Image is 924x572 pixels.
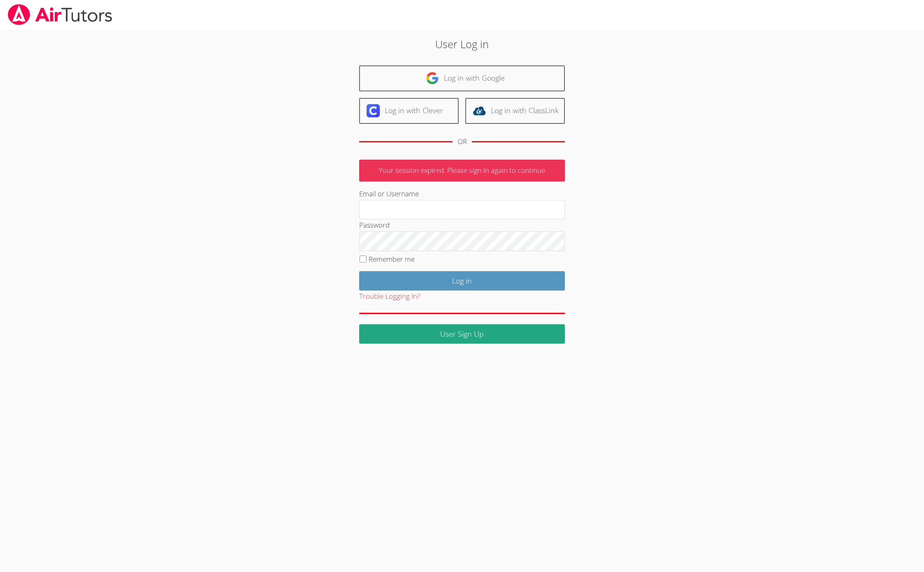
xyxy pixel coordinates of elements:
[457,136,467,148] div: OR
[473,104,486,117] img: classlink-logo-d6bb404cc1216ec64c9a2012d9dc4662098be43eaf13dc465df04b49fa7ab582.svg
[213,36,712,52] h2: User Log in
[369,254,415,264] label: Remember me
[359,189,419,198] label: Email or Username
[359,220,390,230] label: Password
[426,72,439,85] img: google-logo-50288ca7cdecda66e5e0955fdab243c47b7ad437acaf1139b6f446037453330a.svg
[359,324,565,344] a: User Sign Up
[359,291,420,302] button: Trouble Logging In?
[7,4,113,25] img: airtutors_banner-c4298cdbf04f3fff15de1276eac7730deb9818008684d7c2e4769d2f7ddbe033.png
[359,271,565,291] input: Log in
[359,65,565,91] a: Log in with Google
[465,98,565,124] a: Log in with ClassLink
[367,104,380,117] img: clever-logo-6eab21bc6e7a338710f1a6ff85c0baf02591cd810cc4098c63d3a4b26e2feb20.svg
[359,160,565,181] p: Your session expired. Please sign in again to continue
[359,98,459,124] a: Log in with Clever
